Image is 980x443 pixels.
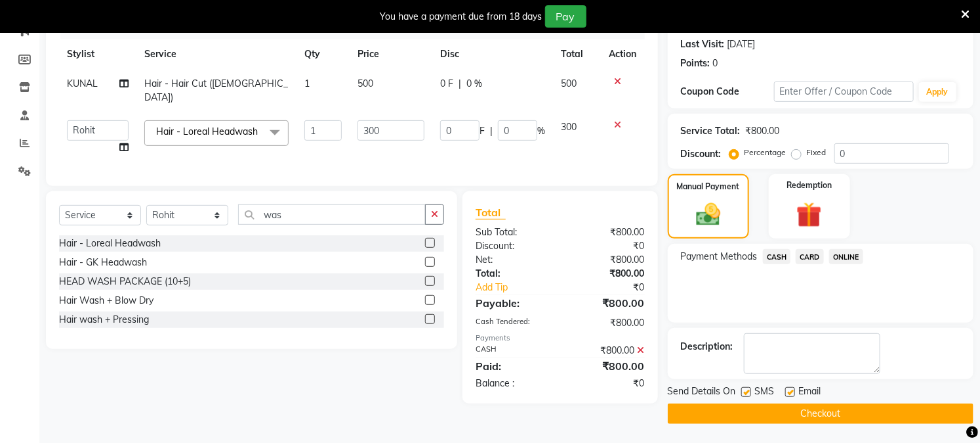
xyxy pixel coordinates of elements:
div: Balance : [466,377,560,390]
span: Email [799,385,821,401]
div: CASH [466,344,560,358]
span: Total [476,206,506,220]
div: ₹800.00 [560,344,655,358]
div: Net: [466,253,560,267]
div: ₹0 [560,377,655,390]
div: Hair wash + Pressing [59,313,149,327]
span: Payment Methods [681,250,758,264]
div: Total: [466,267,560,281]
th: Action [602,39,645,69]
div: Coupon Code [681,85,774,99]
img: _cash.svg [689,200,728,229]
label: Fixed [807,147,827,158]
span: 0 F [440,77,453,91]
div: ₹800.00 [746,124,780,138]
div: HEAD WASH PACKAGE (10+5) [59,275,191,289]
span: 300 [561,121,577,133]
div: ₹800.00 [560,267,655,281]
th: Stylist [59,39,136,69]
span: F [480,124,485,138]
div: Last Visit: [681,37,725,51]
a: x [258,126,264,137]
label: Redemption [786,179,832,191]
th: Disc [432,39,553,69]
button: Apply [919,82,956,102]
div: ₹800.00 [560,358,655,374]
div: Discount: [466,239,560,253]
div: ₹800.00 [560,225,655,239]
div: [DATE] [727,37,756,51]
div: Hair Wash + Blow Dry [59,294,153,308]
span: Send Details On [668,385,736,401]
div: Paid: [466,358,560,374]
div: ₹800.00 [560,253,655,267]
div: ₹0 [576,281,655,294]
div: 0 [713,57,718,70]
span: CARD [796,249,824,264]
th: Total [553,39,601,69]
button: Checkout [668,404,973,424]
span: % [537,124,545,138]
div: Points: [681,57,710,70]
span: 0 % [466,77,482,91]
input: Enter Offer / Coupon Code [774,82,914,102]
span: 500 [357,78,373,89]
span: Hair - Loreal Headwash [156,126,258,137]
div: Payable: [466,295,560,311]
div: ₹800.00 [560,295,655,311]
input: Search or Scan [238,204,426,225]
div: Discount: [681,147,722,161]
div: ₹0 [560,239,655,253]
div: Description: [681,340,733,354]
div: Payments [476,333,645,344]
th: Qty [296,39,349,69]
th: Price [350,39,433,69]
img: _gift.svg [788,199,830,231]
div: Hair - Loreal Headwash [59,237,161,250]
a: Add Tip [466,281,576,294]
span: CASH [763,249,791,264]
div: ₹800.00 [560,316,655,330]
span: ONLINE [829,249,863,264]
button: Pay [545,5,586,28]
div: Service Total: [681,124,741,138]
div: You have a payment due from 18 days [380,10,542,24]
span: KUNAL [67,78,98,89]
div: Cash Tendered: [466,316,560,330]
span: SMS [755,385,775,401]
span: 1 [304,78,310,89]
span: 500 [561,78,577,89]
div: Hair - GK Headwash [59,256,147,269]
label: Manual Payment [677,181,740,193]
span: | [459,77,461,91]
label: Percentage [745,147,786,158]
span: | [490,124,493,138]
div: Sub Total: [466,225,560,239]
span: Hair - Hair Cut ([DEMOGRAPHIC_DATA]) [144,78,288,103]
th: Service [136,39,296,69]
